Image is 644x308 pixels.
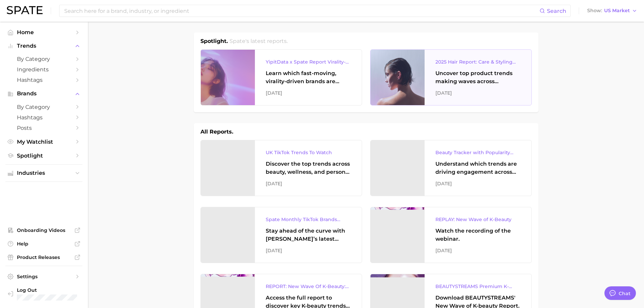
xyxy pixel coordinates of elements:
a: Beauty Tracker with Popularity IndexUnderstand which trends are driving engagement across platfor... [370,140,532,196]
div: [DATE] [266,246,351,255]
a: Log out. Currently logged in with e-mail anna.katsnelson@mane.com. [5,285,82,303]
div: Spate Monthly TikTok Brands Tracker [266,215,351,223]
span: Show [587,9,602,13]
a: My Watchlist [5,137,82,147]
a: 2025 Hair Report: Care & Styling ProductsUncover top product trends making waves across platforms... [370,49,532,105]
span: US Market [604,9,630,13]
h2: Spate's latest reports. [230,37,288,45]
a: Product Releases [5,252,82,262]
a: Spate Monthly TikTok Brands TrackerStay ahead of the curve with [PERSON_NAME]’s latest monthly tr... [200,207,362,263]
div: 2025 Hair Report: Care & Styling Products [435,58,521,66]
div: [DATE] [266,180,351,188]
div: Beauty Tracker with Popularity Index [435,148,521,157]
div: Uncover top product trends making waves across platforms — along with key insights into benefits,... [435,69,521,86]
div: REPLAY: New Wave of K-Beauty [435,215,521,223]
div: UK TikTok Trends To Watch [266,148,351,157]
div: BEAUTYSTREAMS Premium K-beauty Trends Report [435,282,521,290]
a: Help [5,239,82,249]
input: Search here for a brand, industry, or ingredient [64,5,540,17]
span: Ingredients [17,66,71,73]
a: REPLAY: New Wave of K-BeautyWatch the recording of the webinar.[DATE] [370,207,532,263]
div: [DATE] [435,89,521,97]
span: Trends [17,43,71,49]
button: Trends [5,41,82,51]
span: Help [17,241,71,247]
a: Home [5,27,82,38]
span: Search [547,8,566,14]
a: by Category [5,54,82,64]
a: Hashtags [5,75,82,85]
button: Brands [5,89,82,99]
div: YipitData x Spate Report Virality-Driven Brands Are Taking a Slice of the Beauty Pie [266,58,351,66]
span: Onboarding Videos [17,227,71,233]
a: by Category [5,102,82,112]
img: SPATE [7,6,43,14]
span: Brands [17,91,71,97]
a: Ingredients [5,64,82,75]
a: UK TikTok Trends To WatchDiscover the top trends across beauty, wellness, and personal care on Ti... [200,140,362,196]
div: [DATE] [435,180,521,188]
a: Posts [5,123,82,133]
div: Stay ahead of the curve with [PERSON_NAME]’s latest monthly tracker, spotlighting the fastest-gro... [266,227,351,243]
span: by Category [17,56,71,62]
span: Product Releases [17,254,71,260]
span: My Watchlist [17,139,71,145]
div: Watch the recording of the webinar. [435,227,521,243]
span: by Category [17,104,71,110]
div: REPORT: New Wave Of K-Beauty: [GEOGRAPHIC_DATA]’s Trending Innovations In Skincare & Color Cosmetics [266,282,351,290]
div: Discover the top trends across beauty, wellness, and personal care on TikTok [GEOGRAPHIC_DATA]. [266,160,351,176]
h1: Spotlight. [200,37,228,45]
span: Log Out [17,287,86,293]
button: Industries [5,168,82,178]
span: Spotlight [17,152,71,159]
a: YipitData x Spate Report Virality-Driven Brands Are Taking a Slice of the Beauty PieLearn which f... [200,49,362,105]
div: [DATE] [266,89,351,97]
h1: All Reports. [200,128,233,136]
div: [DATE] [435,246,521,255]
span: Settings [17,274,71,280]
a: Hashtags [5,112,82,123]
a: Settings [5,271,82,282]
a: Spotlight [5,150,82,161]
span: Home [17,29,71,35]
span: Hashtags [17,114,71,121]
div: Understand which trends are driving engagement across platforms in the skin, hair, makeup, and fr... [435,160,521,176]
button: ShowUS Market [586,6,639,15]
span: Posts [17,125,71,131]
span: Industries [17,170,71,176]
div: Learn which fast-moving, virality-driven brands are leading the pack, the risks of viral growth, ... [266,69,351,86]
span: Hashtags [17,77,71,83]
a: Onboarding Videos [5,225,82,235]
